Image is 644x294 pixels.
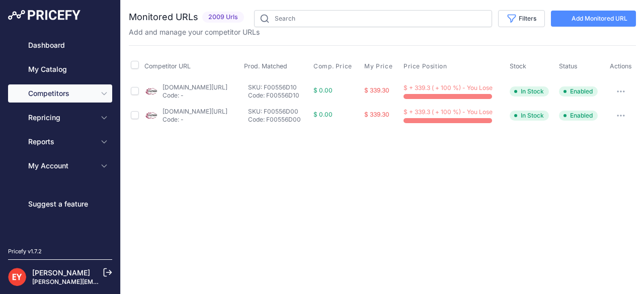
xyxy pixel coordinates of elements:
span: Comp. Price [313,62,352,70]
a: [PERSON_NAME] [32,268,90,277]
p: Add and manage your competitor URLs [129,27,260,37]
input: Search [254,10,492,27]
p: SKU: F00556D10 [248,83,309,91]
a: Suggest a feature [8,195,112,213]
span: $ + 339.3 ( + 100 %) - You Lose [404,84,493,91]
span: $ 339.30 [364,86,389,94]
span: My Account [28,161,94,171]
span: Competitor URL [144,62,191,70]
p: Code: - [163,91,227,100]
button: Reports [8,133,112,151]
p: Code: - [163,116,227,124]
span: In Stock [510,111,549,121]
span: $ + 339.3 ( + 100 %) - You Lose [404,108,493,116]
button: Comp. Price [313,62,354,70]
span: Repricing [28,113,94,123]
span: Actions [610,62,632,70]
span: Prod. Matched [244,62,287,70]
h2: Monitored URLs [129,10,198,24]
span: In Stock [510,86,549,96]
p: Code: F00556D10 [248,91,309,100]
a: [DOMAIN_NAME][URL] [163,83,227,91]
button: Filters [498,10,545,27]
a: [DOMAIN_NAME][URL] [163,108,227,115]
nav: Sidebar [8,36,112,235]
a: My Catalog [8,60,112,78]
span: Status [559,62,578,70]
div: Pricefy v1.7.2 [8,247,42,256]
span: Competitors [28,88,94,99]
a: Dashboard [8,36,112,54]
img: Pricefy Logo [8,10,80,20]
span: $ 0.00 [313,86,333,94]
button: Price Position [404,62,449,70]
p: Code: F00556D00 [248,116,309,124]
a: [PERSON_NAME][EMAIL_ADDRESS][PERSON_NAME][DOMAIN_NAME] [32,278,237,285]
span: Reports [28,137,94,147]
span: $ 339.30 [364,111,389,118]
button: My Price [364,62,394,70]
span: Enabled [559,111,598,121]
button: My Account [8,157,112,175]
span: 2009 Urls [202,12,244,23]
button: Competitors [8,84,112,103]
span: My Price [364,62,392,70]
button: Repricing [8,109,112,127]
p: SKU: F00556D00 [248,108,309,116]
span: Stock [510,62,526,70]
span: $ 0.00 [313,111,333,118]
a: Add Monitored URL [551,11,636,27]
span: Price Position [404,62,447,70]
span: Enabled [559,86,598,96]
